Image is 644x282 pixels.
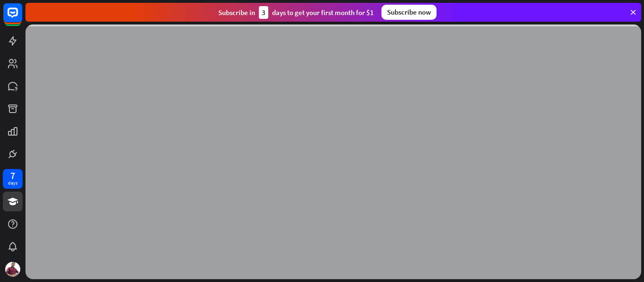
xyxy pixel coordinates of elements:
a: 7 days [3,169,23,189]
div: 7 [10,171,15,180]
div: days [8,180,17,186]
div: Subscribe now [381,5,437,20]
div: 3 [259,6,268,19]
div: Subscribe in days to get your first month for $1 [218,6,374,19]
